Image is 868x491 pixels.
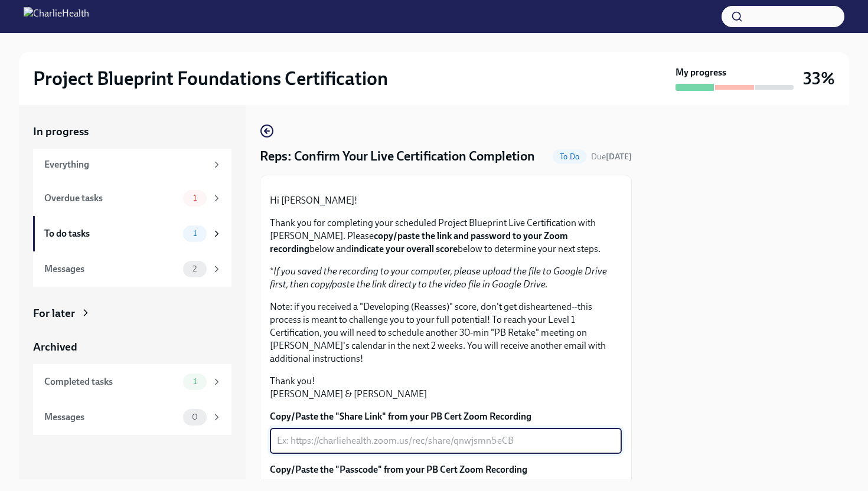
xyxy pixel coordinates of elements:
span: To Do [553,152,586,161]
strong: My progress [676,66,726,79]
strong: [DATE] [606,152,632,162]
div: Completed tasks [44,375,178,388]
label: Copy/Paste the "Share Link" from your PB Cert Zoom Recording [270,410,622,423]
a: Archived [33,339,231,355]
h4: Reps: Confirm Your Live Certification Completion [260,148,535,165]
label: Copy/Paste the "Passcode" from your PB Cert Zoom Recording [270,463,622,476]
strong: copy/paste the link and password to your Zoom recording [270,230,568,254]
span: 0 [185,413,205,421]
div: To do tasks [44,227,178,240]
div: For later [33,306,75,321]
div: Messages [44,411,178,424]
span: 1 [186,194,204,202]
span: 1 [186,229,204,238]
p: Note: if you received a "Developing (Reasses)" score, don't get disheartened--this process is mea... [270,300,622,365]
a: Everything [33,149,231,181]
a: In progress [33,124,231,139]
p: Thank you! [PERSON_NAME] & [PERSON_NAME] [270,375,622,401]
em: If you saved the recording to your computer, please upload the file to Google Drive first, then c... [270,266,607,290]
span: 1 [186,377,204,386]
a: To do tasks1 [33,216,231,251]
a: For later [33,306,231,321]
p: Hi [PERSON_NAME]! [270,194,622,207]
strong: indicate your overall score [351,243,458,254]
p: Thank you for completing your scheduled Project Blueprint Live Certification with [PERSON_NAME]. ... [270,217,622,256]
h2: Project Blueprint Foundations Certification [33,67,388,90]
a: Messages2 [33,251,231,287]
div: Everything [44,158,207,171]
a: Completed tasks1 [33,364,231,400]
div: Overdue tasks [44,192,178,205]
span: Due [591,152,632,162]
div: Messages [44,263,178,276]
img: CharlieHealth [24,7,89,26]
h3: 33% [803,68,835,89]
span: 2 [185,264,204,273]
a: Overdue tasks1 [33,181,231,216]
a: Messages0 [33,400,231,435]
